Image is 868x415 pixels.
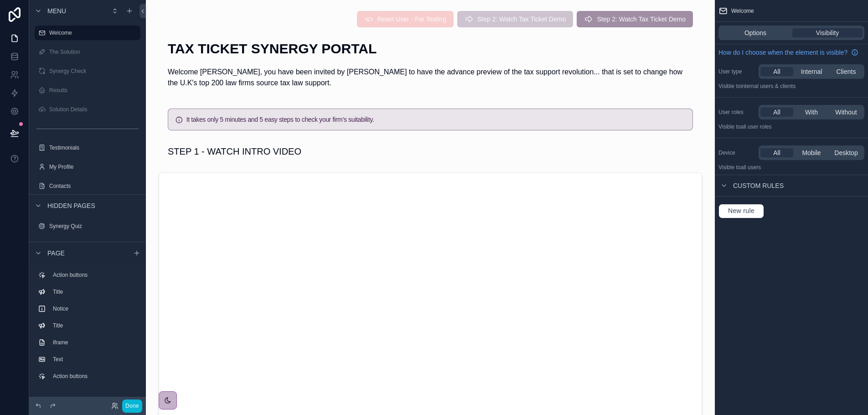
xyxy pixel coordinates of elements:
span: Desktop [834,148,858,157]
a: The Solution [35,45,140,59]
span: All [773,108,780,117]
span: Page [47,249,65,258]
span: Options [744,28,766,37]
span: How do I choose when the element is visible? [718,48,847,57]
label: iframe [53,339,137,346]
div: scrollable content [29,264,146,393]
span: With [805,108,818,117]
a: Results [35,83,140,98]
label: Text [53,356,137,363]
a: Welcome [35,26,140,40]
label: Notice [53,305,137,312]
span: Custom rules [733,181,784,190]
label: The Solution [49,48,139,56]
a: Contacts [35,179,140,193]
span: Menu [47,6,66,16]
label: Action buttons [53,271,137,279]
span: Internal users & clients [740,83,796,89]
span: Welcome [731,7,754,15]
label: Welcome [49,29,135,36]
span: All user roles [740,124,771,130]
a: Testimonials [35,140,140,155]
span: New rule [724,207,758,215]
button: Done [122,399,142,413]
label: Solution Details [49,106,139,113]
span: Mobile [802,148,821,157]
span: All [773,148,780,157]
label: Title [53,288,137,296]
span: Without [835,108,857,117]
span: Visibility [816,28,839,37]
label: Synergy Check [49,67,139,75]
p: Visible to [718,83,864,90]
span: all users [740,164,761,171]
p: Visible to [718,164,864,171]
label: Contacts [49,182,139,190]
a: My Profile [35,160,140,174]
span: Hidden pages [47,201,95,210]
label: My Profile [49,163,139,171]
a: Synergy Quiz [35,219,140,233]
label: User type [718,68,755,75]
label: Action buttons [53,373,137,380]
button: New rule [718,204,764,218]
label: Results [49,87,139,94]
label: User roles [718,109,755,116]
span: All [773,67,780,76]
a: Synergy Check [35,64,140,78]
p: Visible to [718,123,864,130]
span: Internal [801,67,822,76]
label: Synergy Quiz [49,223,139,230]
span: Clients [837,67,856,76]
label: Title [53,322,137,329]
label: Testimonials [49,144,139,151]
label: Device [718,149,755,156]
a: How do I choose when the element is visible? [718,48,858,57]
a: Solution Details [35,102,140,117]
